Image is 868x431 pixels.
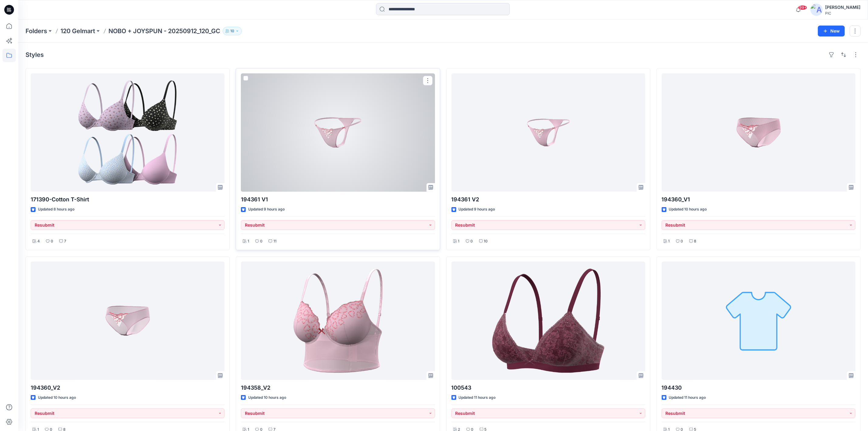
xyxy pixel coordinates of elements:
p: 10 [230,28,234,34]
a: 194361 V2 [451,73,645,192]
p: 171390-Cotton T-Shirt [31,195,225,204]
p: Updated 9 hours ago [248,206,285,213]
p: Updated 10 hours ago [669,206,707,213]
img: avatar [811,4,823,16]
a: 194360_V2 [31,262,225,380]
a: 194360_V1 [662,73,856,192]
a: 171390-Cotton T-Shirt [31,73,225,192]
p: 194358_V2 [241,384,435,392]
button: 10 [223,27,242,35]
p: 7 [64,238,66,245]
div: PIC [825,11,860,16]
p: Updated 9 hours ago [459,206,495,213]
span: 99+ [798,5,807,10]
p: Updated 10 hours ago [248,395,286,401]
p: 0 [260,238,262,245]
p: 1 [668,238,670,245]
button: New [818,26,845,36]
a: 100543 [451,262,645,380]
p: 194361 V1 [241,195,435,204]
a: 194361 V1 [241,73,435,192]
p: 8 [694,238,697,245]
p: Updated 11 hours ago [669,395,706,401]
p: 100543 [451,384,645,392]
p: 0 [51,238,53,245]
p: 194361 V2 [451,195,645,204]
p: 194360_V1 [662,195,856,204]
p: 10 [484,238,488,245]
p: 194360_V2 [31,384,225,392]
p: Updated 10 hours ago [38,395,76,401]
a: Folders [26,27,47,35]
p: Updated 11 hours ago [459,395,496,401]
a: 120 Gelmart [60,27,95,35]
p: 0 [471,238,473,245]
p: 4 [37,238,40,245]
p: 0 [681,238,683,245]
p: NOBO + JOYSPUN - 20250912_120_GC [108,27,220,35]
a: 194430 [662,262,856,380]
p: Updated 8 hours ago [38,206,74,213]
div: [PERSON_NAME] [825,4,860,11]
h4: Styles [26,51,44,58]
p: 1 [248,238,249,245]
p: 1 [458,238,460,245]
p: 11 [273,238,276,245]
a: 194358_V2 [241,262,435,380]
p: 194430 [662,384,856,392]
